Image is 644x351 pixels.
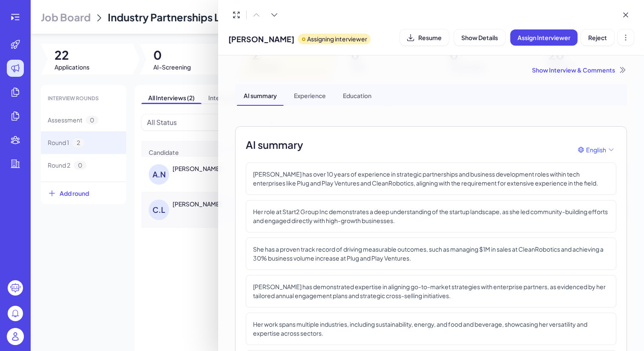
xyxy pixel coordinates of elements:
[237,84,284,106] div: AI summary
[253,170,609,188] p: [PERSON_NAME] has over 10 years of experience in strategic partnerships and business development ...
[253,282,609,300] p: [PERSON_NAME] has demonstrated expertise in aligning go-to-market strategies with enterprise part...
[418,34,442,41] span: Resume
[253,207,609,225] p: Her role at Start2 Group Inc demonstrates a deep understanding of the startup landscape, as she l...
[517,34,570,41] span: Assign Interviewer
[454,29,505,46] button: Show Details
[307,35,367,44] p: Assigning interviewer
[510,29,578,46] button: Assign Interviewer
[588,34,607,41] span: Reject
[581,29,614,46] button: Reject
[461,34,498,41] span: Show Details
[287,84,333,106] div: Experience
[235,66,627,74] div: Show Interview & Comments
[253,245,609,263] p: She has a proven track record of driving measurable outcomes, such as managing $1M in sales at Cl...
[228,33,294,45] span: [PERSON_NAME]
[336,84,378,106] div: Education
[400,29,449,46] button: Resume
[253,320,609,338] p: Her work spans multiple industries, including sustainability, energy, and food and beverage, show...
[586,145,606,154] span: English
[246,137,303,152] h2: AI summary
